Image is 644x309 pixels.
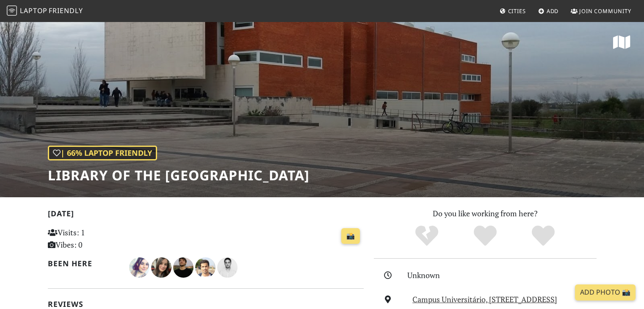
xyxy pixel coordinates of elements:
a: 📸 [341,228,360,244]
span: Vasco Silva [173,262,195,272]
a: LaptopFriendly LaptopFriendly [7,4,83,19]
span: Join Community [579,7,631,15]
span: Rita Martins [129,262,151,272]
img: 1464-vasco.jpg [173,257,193,278]
div: Yes [456,224,514,248]
h2: Been here [48,259,119,268]
span: Edgar Alves [217,262,238,272]
a: Join Community [567,3,635,19]
img: 1459-tiago.jpg [195,257,216,278]
div: | 66% Laptop Friendly [48,146,157,160]
a: Add Photo 📸 [575,284,636,301]
span: Friendly [49,6,83,15]
span: Cities [508,7,526,15]
p: Visits: 1 Vibes: 0 [48,226,146,251]
img: 4680-rita.jpg [129,257,149,278]
a: Campus Universitário, [STREET_ADDRESS] [412,294,557,304]
div: No [398,224,456,248]
p: Do you like working from here? [374,207,597,220]
div: Definitely! [514,224,572,248]
h2: [DATE] [48,209,364,221]
img: 1420-edgar.jpg [217,257,238,278]
img: LaptopFriendly [7,6,17,16]
img: 3791-daniela.jpg [151,257,171,278]
a: Cities [496,3,529,19]
h1: Library of the [GEOGRAPHIC_DATA] [48,167,310,183]
div: Unknown [407,269,601,281]
span: Add [547,7,559,15]
span: Laptop [20,6,47,15]
h2: Reviews [48,300,364,309]
a: Add [535,3,562,19]
span: Daniela Lemos [151,262,173,272]
span: Tiago Gala [195,262,217,272]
